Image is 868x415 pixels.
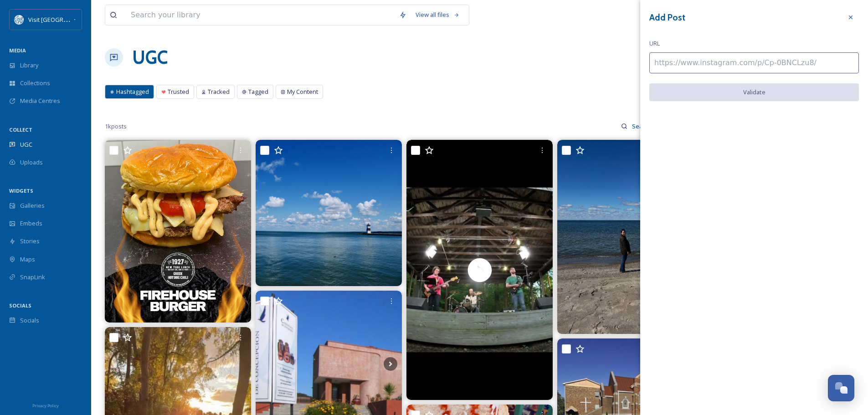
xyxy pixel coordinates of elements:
[649,11,685,24] h3: Add Post
[248,87,268,96] span: Tagged
[126,5,395,25] input: Search your library
[649,39,660,48] span: URL
[828,375,854,401] button: Open Chat
[9,47,26,54] span: MEDIA
[105,140,251,323] img: Add some heat to your day! 🔥 Two ¼ lb. patties stacked with zesty pepper jack cheese, spicy cherr...
[20,97,60,105] span: Media Centres
[20,219,42,228] span: Embeds
[15,15,24,24] img: download%20%281%29.png
[32,403,59,409] span: Privacy Policy
[28,15,99,24] span: Visit [GEOGRAPHIC_DATA]
[287,87,318,96] span: My Content
[557,140,704,334] img: Erie #LakeErie #EriePA #sovereigncitizen #keelygram
[105,122,127,131] span: 1k posts
[411,6,464,24] a: View all files
[116,87,149,96] span: Hashtagged
[132,44,168,71] a: UGC
[406,140,553,400] video: The final episode of Sounds Around Town 2025 airs TONIGHT at 8PM on WQLN PBS! Don’t miss Kactai c...
[256,140,402,286] img: Taken with #lumixgx85 #lighthouse #pier #presqueislestatepark #eriepa #lakeerie #bluesky #clouds ...
[208,87,230,96] span: Tracked
[20,140,32,149] span: UGC
[649,83,859,101] button: Validate
[627,117,657,135] input: Search
[9,126,32,133] span: COLLECT
[20,201,45,210] span: Galleries
[20,273,45,282] span: SnapLink
[406,140,553,400] img: thumbnail
[20,61,38,70] span: Library
[649,52,859,73] input: https://www.instagram.com/p/Cp-0BNCLzu8/
[20,255,35,264] span: Maps
[32,400,59,410] a: Privacy Policy
[9,302,31,309] span: SOCIALS
[9,187,33,194] span: WIDGETS
[20,237,40,246] span: Stories
[168,87,189,96] span: Trusted
[20,79,50,87] span: Collections
[20,316,39,325] span: Socials
[20,158,43,167] span: Uploads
